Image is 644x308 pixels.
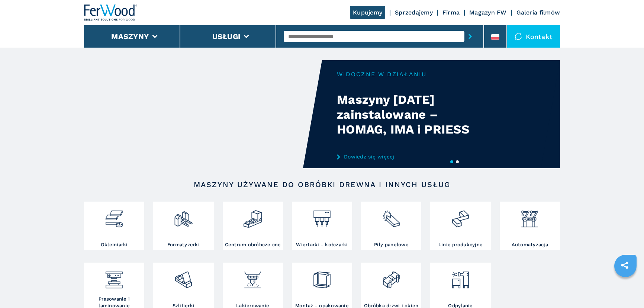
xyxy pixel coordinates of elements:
img: centro_di_lavoro_cnc_2.png [243,203,263,229]
a: Linie produkcyjne [430,202,490,250]
a: Formatyzerki [153,202,213,250]
img: bordatrici_1.png [104,203,124,229]
a: Piły panelowe [361,202,421,250]
h2: Maszyny używane do obróbki drewna i innych usług [108,180,536,189]
button: Usługi [212,32,241,41]
img: aspirazione_1.png [451,264,470,290]
img: sezionatrici_2.png [381,203,401,229]
a: Dowiedz się więcej [337,154,483,160]
img: montaggio_imballaggio_2.png [312,264,332,290]
a: Galeria filmów [516,9,560,16]
h3: Automatyzacja [512,241,548,248]
img: Kontakt [515,33,522,40]
a: Centrum obróbcze cnc [223,202,283,250]
button: 1 [450,160,453,163]
h3: Formatyzerki [167,241,200,248]
a: Kupujemy [350,6,385,19]
a: Sprzedajemy [395,9,433,16]
a: Automatyzacja [500,202,560,250]
h3: Linie produkcyjne [438,241,483,248]
div: Kontakt [507,25,560,48]
img: linee_di_produzione_2.png [451,203,470,229]
img: lavorazione_porte_finestre_2.png [381,264,401,290]
img: Ferwood [84,4,138,21]
button: Maszyny [111,32,149,41]
img: foratrici_inseritrici_2.png [312,203,332,229]
h3: Okleiniarki [101,241,128,248]
h3: Wiertarki - kołczarki [296,241,348,248]
h3: Centrum obróbcze cnc [225,241,281,248]
video: Your browser does not support the video tag. [84,60,322,168]
img: squadratrici_2.png [174,203,193,229]
a: sharethis [615,256,634,275]
a: Okleiniarki [84,202,144,250]
a: Firma [442,9,460,16]
button: 2 [456,160,459,163]
a: Wiertarki - kołczarki [292,202,352,250]
img: pressa-strettoia.png [104,264,124,290]
img: automazione.png [520,203,540,229]
img: verniciatura_1.png [243,264,263,290]
img: levigatrici_2.png [174,264,193,290]
a: Magazyn FW [469,9,507,16]
button: submit-button [464,28,476,45]
h3: Piły panelowe [374,241,409,248]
